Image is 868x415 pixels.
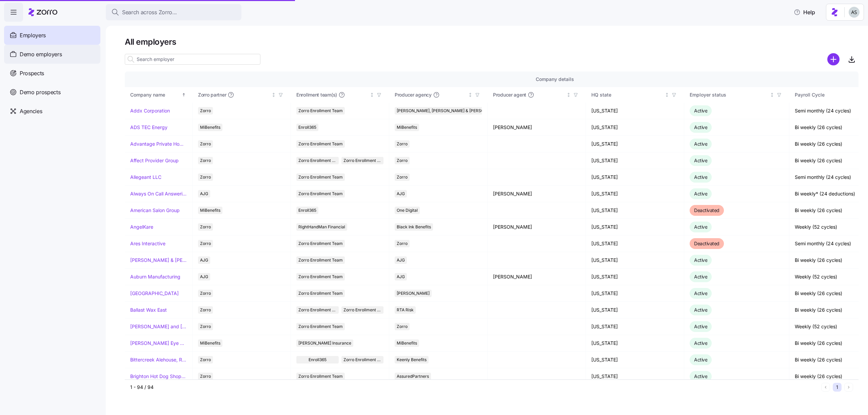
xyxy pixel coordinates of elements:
span: AJG [397,256,405,264]
span: Deactivated [694,241,719,246]
td: [PERSON_NAME] [488,219,586,235]
td: [US_STATE] [586,285,684,302]
span: MiBenefits [200,207,220,214]
span: Enrollment team(s) [296,91,337,98]
span: Active [694,290,707,296]
a: Employers [4,26,100,45]
span: One Digital [397,207,418,214]
td: [PERSON_NAME] [488,269,586,285]
span: Zorro [200,140,211,148]
span: Zorro [397,323,408,330]
a: [PERSON_NAME] Eye Associates [130,340,187,347]
span: MiBenefits [200,124,220,131]
span: Demo prospects [20,88,61,97]
th: Producer agentNot sorted [488,87,586,103]
span: Zorro [200,306,211,314]
span: Zorro Enrollment Experts [343,157,382,164]
span: Zorro Enrollment Team [343,356,382,364]
span: AJG [200,256,208,264]
td: [US_STATE] [586,335,684,352]
span: Zorro [200,107,211,115]
span: Help [794,8,815,16]
span: Deactivated [694,207,719,213]
a: Bittercreek Alehouse, Red Feather Lounge, Diablo & Sons Saloon [130,356,187,363]
a: Affect Provider Group [130,157,179,164]
span: Zorro [200,223,211,231]
span: Zorro Enrollment Team [298,273,343,281]
div: Company name [130,91,180,99]
span: Demo employers [20,50,62,59]
input: Search employer [125,54,260,65]
span: Zorro Enrollment Team [298,173,343,181]
span: Zorro Enrollment Team [298,107,343,115]
span: Zorro Enrollment Team [298,157,337,164]
td: [US_STATE] [586,302,684,318]
span: Active [694,224,707,230]
div: Not sorted [665,92,669,97]
span: Zorro [397,140,408,148]
svg: add icon [827,53,840,65]
span: Zorro Enrollment Team [298,323,343,330]
a: Auburn Manufacturing [130,273,180,280]
div: Employer status [690,91,768,99]
th: Zorro partnerNot sorted [193,87,291,103]
td: [US_STATE] [586,202,684,219]
img: c4d3a52e2a848ea5f7eb308790fba1e4 [849,7,860,18]
a: [PERSON_NAME] & [PERSON_NAME]'s [130,257,187,264]
button: Help [788,5,821,19]
a: Advantage Private Home Care [130,141,187,147]
a: [PERSON_NAME] and [PERSON_NAME]'s Furniture [130,323,187,330]
span: Zorro [200,356,211,364]
span: RightHandMan Financial [298,223,345,231]
span: Active [694,274,707,279]
td: [US_STATE] [586,368,684,385]
span: Zorro Enrollment Team [298,190,343,198]
div: Sorted ascending [181,92,186,97]
th: Enrollment team(s)Not sorted [291,87,389,103]
div: Payroll Cycle [795,91,867,99]
a: Demo prospects [4,83,100,102]
span: Active [694,141,707,147]
a: Prospects [4,64,100,83]
span: Zorro Enrollment Team [298,290,343,297]
span: Active [694,191,707,196]
span: Active [694,158,707,163]
span: [PERSON_NAME], [PERSON_NAME] & [PERSON_NAME] [397,107,502,115]
div: Not sorted [468,92,473,97]
span: Zorro [397,173,408,181]
button: Next page [844,383,853,392]
a: Allegeant LLC [130,174,161,181]
a: Brighton Hot Dog Shoppe [130,373,187,380]
span: Employers [20,31,46,40]
span: Zorro [200,290,211,297]
a: American Salon Group [130,207,180,214]
span: Active [694,373,707,379]
span: Zorro Enrollment Team [298,256,343,264]
span: Active [694,124,707,130]
a: Demo employers [4,45,100,64]
span: Search across Zorro... [122,8,177,17]
span: Zorro [200,157,211,164]
a: Ballast Wax East [130,307,167,313]
span: Active [694,307,707,313]
span: Zorro Enrollment Team [298,306,337,314]
a: Agencies [4,102,100,121]
span: [PERSON_NAME] [397,290,430,297]
span: Prospects [20,69,44,78]
th: HQ stateNot sorted [586,87,684,103]
th: Company nameSorted ascending [125,87,193,103]
th: Employer statusNot sorted [684,87,789,103]
span: Keenly Benefits [397,356,427,364]
span: AssuredPartners [397,373,429,380]
td: [US_STATE] [586,235,684,252]
span: Zorro [200,240,211,247]
span: Zorro Enrollment Team [298,373,343,380]
span: Zorro [397,157,408,164]
span: Active [694,340,707,346]
span: Active [694,324,707,329]
span: Enroll365 [309,356,327,364]
td: [US_STATE] [586,352,684,368]
h1: All employers [125,37,859,47]
span: Zorro Enrollment Team [298,140,343,148]
a: ADS TEC Energy [130,124,167,131]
